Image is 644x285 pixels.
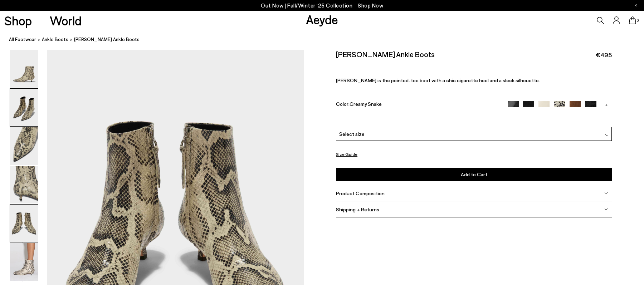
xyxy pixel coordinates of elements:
[10,89,38,126] img: Sofie Leather Ankle Boots - Image 2
[10,50,38,88] img: Sofie Leather Ankle Boots - Image 1
[605,133,609,137] img: svg%3E
[629,16,636,24] a: 0
[261,1,383,10] p: Out Now | Fall/Winter ‘25 Collection
[336,206,379,212] span: Shipping + Returns
[10,243,38,281] img: Sofie Leather Ankle Boots - Image 6
[9,30,644,50] nav: breadcrumb
[10,166,38,203] img: Sofie Leather Ankle Boots - Image 4
[336,150,357,159] button: Size Guide
[336,50,435,59] h2: [PERSON_NAME] Ankle Boots
[336,101,499,109] div: Color:
[358,2,383,9] span: Navigate to /collections/new-in
[42,36,68,42] span: ankle boots
[636,19,640,23] span: 0
[601,101,612,107] a: +
[9,36,36,43] a: All Footwear
[461,171,487,177] span: Add to Cart
[596,50,612,59] span: €495
[42,36,68,43] a: ankle boots
[74,36,140,43] span: [PERSON_NAME] Ankle Boots
[336,168,612,181] button: Add to Cart
[50,14,82,27] a: World
[10,127,38,165] img: Sofie Leather Ankle Boots - Image 3
[336,190,385,196] span: Product Composition
[10,205,38,242] img: Sofie Leather Ankle Boots - Image 5
[306,12,338,27] a: Aeyde
[336,77,540,83] span: [PERSON_NAME] is the pointed-toe boot with a chic cigarette heel and a sleek silhouette.
[604,207,608,211] img: svg%3E
[4,14,32,27] a: Shop
[604,191,608,195] img: svg%3E
[339,130,365,138] span: Select size
[350,101,382,107] span: Creamy Snake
